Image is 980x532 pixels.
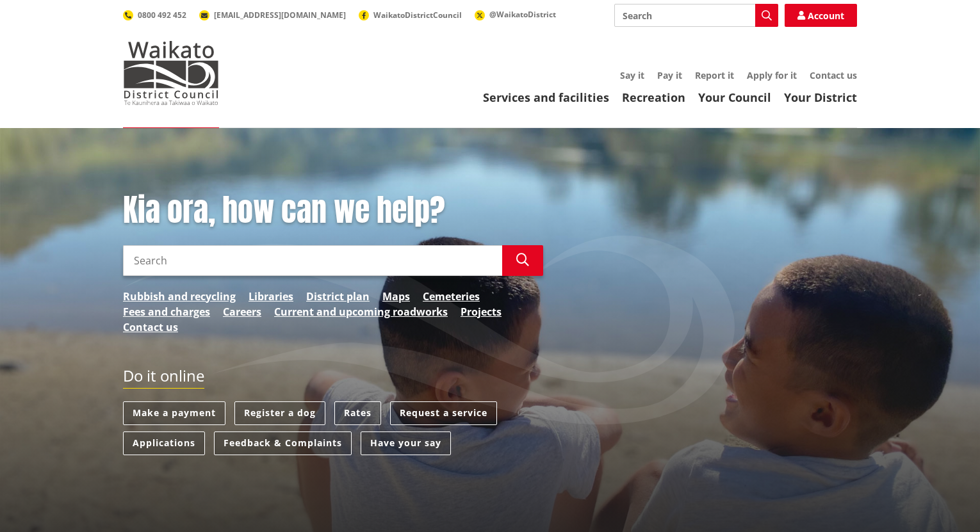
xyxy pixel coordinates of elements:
[123,304,210,319] a: Fees and charges
[361,431,451,455] a: Have your say
[249,289,293,304] a: Libraries
[382,289,410,304] a: Maps
[334,401,381,425] a: Rates
[784,90,857,105] a: Your District
[123,289,236,304] a: Rubbish and recycling
[622,90,685,105] a: Recreation
[123,192,543,229] h1: Kia ora, how can we help?
[747,69,797,81] a: Apply for it
[785,4,857,27] a: Account
[657,69,682,81] a: Pay it
[123,319,178,335] a: Contact us
[123,10,186,20] a: 0800 492 452
[123,245,502,276] input: Search input
[123,367,204,389] h2: Do it online
[234,401,325,425] a: Register a dog
[698,90,771,105] a: Your Council
[461,304,502,319] a: Projects
[214,431,352,455] a: Feedback & Complaints
[214,10,346,20] span: [EMAIL_ADDRESS][DOMAIN_NAME]
[306,289,370,304] a: District plan
[123,431,205,455] a: Applications
[223,304,261,319] a: Careers
[123,41,219,105] img: Waikato District Council - Te Kaunihera aa Takiwaa o Waikato
[274,304,448,319] a: Current and upcoming roadworks
[483,90,609,105] a: Services and facilities
[373,10,462,20] span: WaikatoDistrictCouncil
[810,69,857,81] a: Contact us
[614,4,778,27] input: Search input
[695,69,734,81] a: Report it
[620,69,644,81] a: Say it
[475,9,556,20] a: @WaikatoDistrict
[423,289,480,304] a: Cemeteries
[390,401,497,425] a: Request a service
[123,401,225,425] a: Make a payment
[199,10,346,20] a: [EMAIL_ADDRESS][DOMAIN_NAME]
[359,10,462,20] a: WaikatoDistrictCouncil
[489,9,556,20] span: @WaikatoDistrict
[138,10,186,20] span: 0800 492 452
